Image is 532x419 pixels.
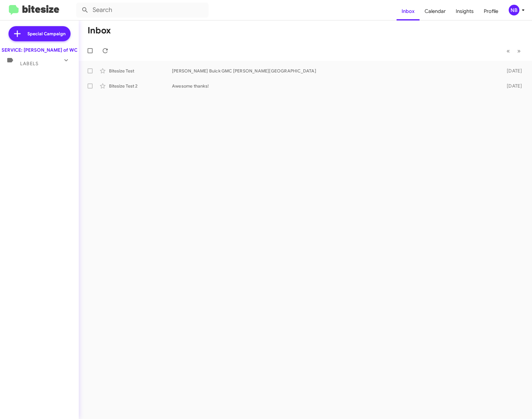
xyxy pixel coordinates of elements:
[517,47,521,55] span: »
[172,83,498,89] div: Awesome thanks!
[498,83,527,89] div: [DATE]
[509,5,519,15] div: NB
[503,44,514,57] button: Previous
[20,61,38,66] span: Labels
[503,5,525,15] button: NB
[506,47,510,55] span: «
[420,2,451,20] a: Calendar
[513,44,524,57] button: Next
[397,2,420,20] a: Inbox
[172,68,498,74] div: [PERSON_NAME] Buick GMC [PERSON_NAME][GEOGRAPHIC_DATA]
[9,26,71,41] a: Special Campaign
[109,68,172,74] div: Bitesize Test
[479,2,503,20] a: Profile
[76,3,209,18] input: Search
[88,26,111,36] h1: Inbox
[2,47,77,53] div: SERVICE: [PERSON_NAME] of WC
[451,2,479,20] a: Insights
[109,83,172,89] div: Bitesize Test 2
[27,31,66,37] span: Special Campaign
[503,44,524,57] nav: Page navigation example
[498,68,527,74] div: [DATE]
